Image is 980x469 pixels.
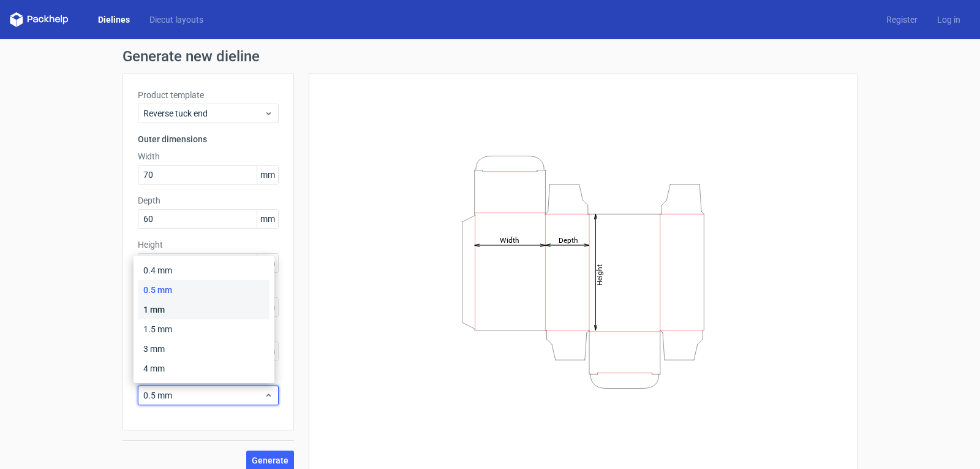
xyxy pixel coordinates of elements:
[138,238,279,251] label: Height
[559,235,578,244] tspan: Depth
[143,107,264,120] span: Reverse tuck end
[143,389,264,402] span: 0.5 mm
[138,89,279,101] label: Product template
[138,319,269,339] div: 1.5 mm
[138,339,269,359] div: 3 mm
[123,49,858,64] h1: Generate new dieline
[138,359,269,378] div: 4 mm
[140,13,213,26] a: Diecut layouts
[138,194,279,207] label: Depth
[138,280,269,300] div: 0.5 mm
[252,456,288,465] span: Generate
[876,13,927,26] a: Register
[257,210,278,228] span: mm
[927,13,970,26] a: Log in
[257,254,278,272] span: mm
[595,264,604,285] tspan: Height
[257,166,278,184] span: mm
[138,261,269,280] div: 0.4 mm
[138,300,269,319] div: 1 mm
[88,13,140,26] a: Dielines
[138,133,279,145] h3: Outer dimensions
[138,150,279,162] label: Width
[500,235,519,244] tspan: Width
